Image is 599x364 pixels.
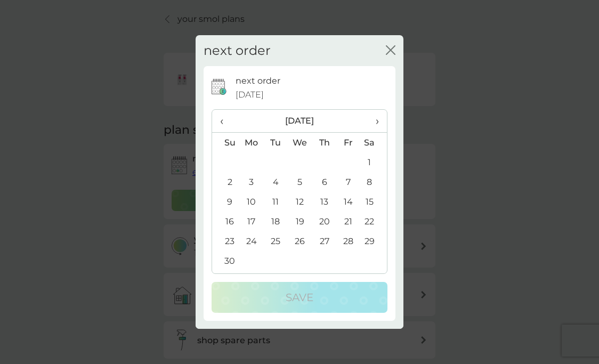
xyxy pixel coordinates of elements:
[212,133,239,153] th: Su
[336,172,360,192] td: 7
[264,172,288,192] td: 4
[212,251,239,271] td: 30
[212,172,239,192] td: 2
[264,212,288,231] td: 18
[239,192,264,212] td: 10
[368,110,379,132] span: ›
[264,231,288,251] td: 25
[360,231,387,251] td: 29
[288,133,312,153] th: We
[336,192,360,212] td: 14
[212,212,239,231] td: 16
[264,192,288,212] td: 11
[288,192,312,212] td: 12
[212,282,387,313] button: Save
[212,192,239,212] td: 9
[239,172,264,192] td: 3
[288,172,312,192] td: 5
[286,289,313,306] p: Save
[212,231,239,251] td: 23
[239,133,264,153] th: Mo
[239,231,264,251] td: 24
[360,133,387,153] th: Sa
[220,110,231,132] span: ‹
[360,152,387,172] td: 1
[336,133,360,153] th: Fr
[288,212,312,231] td: 19
[336,231,360,251] td: 28
[312,212,336,231] td: 20
[239,212,264,231] td: 17
[288,231,312,251] td: 26
[312,231,336,251] td: 27
[239,110,360,133] th: [DATE]
[386,45,395,56] button: close
[264,133,288,153] th: Tu
[204,43,271,59] h2: next order
[312,133,336,153] th: Th
[360,192,387,212] td: 15
[312,172,336,192] td: 6
[236,88,264,102] span: [DATE]
[360,172,387,192] td: 8
[312,192,336,212] td: 13
[236,74,280,88] p: next order
[336,212,360,231] td: 21
[360,212,387,231] td: 22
